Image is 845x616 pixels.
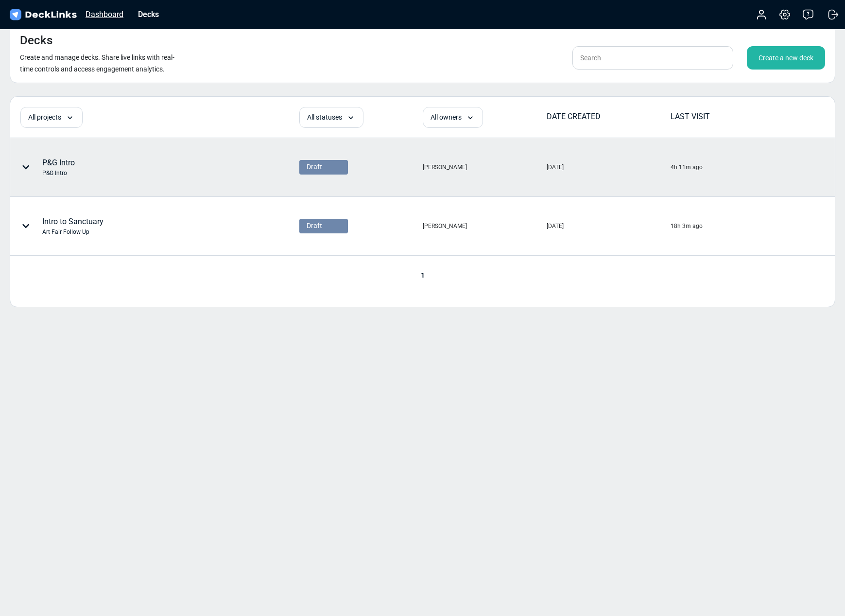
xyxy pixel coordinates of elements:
div: Decks [133,8,164,20]
div: Art Fair Follow Up [42,228,103,236]
div: [DATE] [547,222,564,230]
h4: Decks [20,34,52,48]
div: LAST VISIT [671,111,793,123]
div: [DATE] [547,163,564,172]
div: All owners [423,107,483,128]
div: P&G Intro [42,169,75,177]
span: Draft [307,162,322,172]
div: Intro to Sanctuary [42,216,103,236]
div: All statuses [299,107,363,128]
span: Draft [307,221,322,231]
div: [PERSON_NAME] [423,222,467,230]
div: 4h 11m ago [671,163,703,172]
div: Dashboard [81,8,128,20]
small: Create and manage decks. Share live links with real-time controls and access engagement analytics. [20,53,174,73]
img: DeckLinks [8,8,78,22]
div: DATE CREATED [547,111,670,123]
div: 18h 3m ago [671,222,703,230]
div: [PERSON_NAME] [423,163,467,172]
div: P&G Intro [42,157,75,177]
div: Create a new deck [747,46,825,70]
div: All projects [20,107,83,128]
span: 1 [416,271,430,279]
input: Search [572,46,733,70]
